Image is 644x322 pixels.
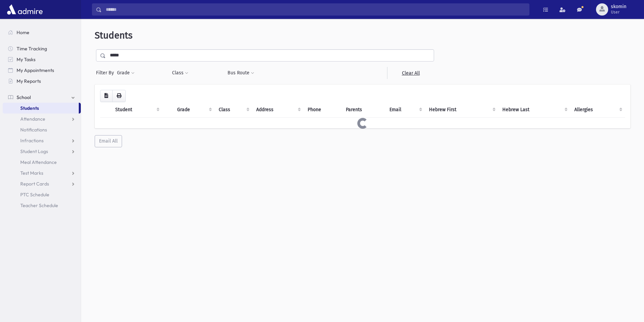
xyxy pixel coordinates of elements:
th: Hebrew First [425,102,498,118]
span: Report Cards [20,181,49,187]
span: Home [17,29,29,35]
span: My Reports [17,78,41,84]
button: CSV [100,90,113,102]
a: Student Logs [3,146,81,157]
span: Notifications [20,127,47,133]
span: Time Tracking [17,46,47,52]
a: Students [3,103,79,114]
span: Attendance [20,116,45,122]
th: Parents [342,102,385,118]
a: Home [3,27,81,38]
a: Time Tracking [3,43,81,54]
a: School [3,92,81,103]
a: My Appointments [3,65,81,76]
span: My Tasks [17,56,35,63]
span: Meal Attendance [20,159,57,165]
span: Students [95,30,133,41]
a: Report Cards [3,178,81,189]
a: My Reports [3,76,81,86]
span: Teacher Schedule [20,202,58,208]
button: Print [112,90,126,102]
th: Phone [304,102,342,118]
a: Teacher Schedule [3,200,81,211]
a: My Tasks [3,54,81,65]
span: Filter By [96,69,117,76]
a: Notifications [3,124,81,135]
span: Student Logs [20,148,48,154]
th: Email [385,102,425,118]
th: Class [215,102,253,118]
span: Students [20,105,39,111]
th: Allergies [570,102,625,118]
a: Attendance [3,114,81,124]
button: Bus Route [227,67,255,79]
th: Grade [173,102,214,118]
span: skomin [611,4,626,9]
a: Clear All [387,67,434,79]
a: Test Marks [3,168,81,178]
span: User [611,9,626,15]
span: School [17,94,31,100]
span: Test Marks [20,170,43,176]
a: Infractions [3,135,81,146]
button: Email All [95,135,122,147]
a: PTC Schedule [3,189,81,200]
span: PTC Schedule [20,192,49,198]
input: Search [102,3,529,16]
button: Class [172,67,189,79]
button: Grade [117,67,135,79]
span: My Appointments [17,67,54,73]
th: Student [111,102,162,118]
th: Address [252,102,304,118]
img: AdmirePro [5,3,44,16]
span: Infractions [20,138,44,144]
a: Meal Attendance [3,157,81,168]
th: Hebrew Last [498,102,571,118]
